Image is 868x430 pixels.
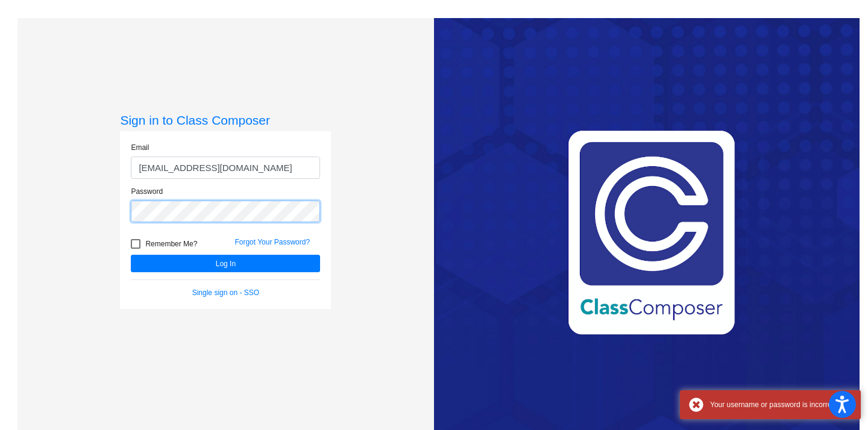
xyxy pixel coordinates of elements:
h3: Sign in to Class Composer [120,113,331,128]
span: Remember Me? [145,237,197,251]
a: Single sign on - SSO [192,288,259,297]
div: Your username or password is incorrect [710,399,852,410]
button: Log In [131,255,320,272]
label: Password [131,186,163,197]
label: Email [131,142,149,153]
a: Forgot Your Password? [234,238,310,246]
